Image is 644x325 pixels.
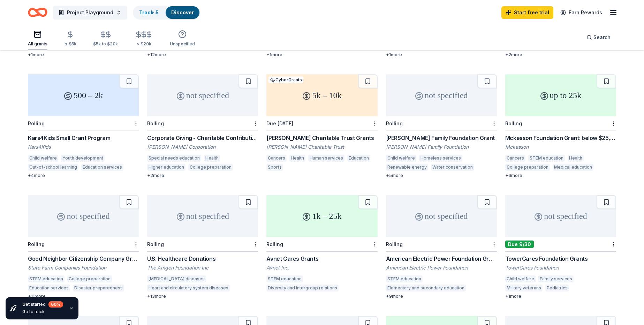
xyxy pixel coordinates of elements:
[386,275,423,282] div: STEM education
[170,27,195,50] button: Unspecified
[204,155,220,162] div: Health
[386,74,497,116] div: not specified
[341,285,370,291] div: Environment
[135,41,153,47] div: > $20k
[171,9,194,15] a: Discover
[28,74,139,178] a: 500 – 2kRollingKars4Kids Small Grant ProgramKars4KidsChild welfareYouth developmentOut-of-school ...
[419,155,462,162] div: Homeless services
[266,74,377,173] a: 5k – 10kCyberGrantsDue [DATE][PERSON_NAME] Charitable Trust Grants[PERSON_NAME] Charitable TrustC...
[505,143,616,150] div: Mckesson
[28,164,78,171] div: Out-of-school learning
[581,30,616,44] button: Search
[64,28,76,50] button: ≤ $5k
[147,173,258,178] div: + 2 more
[386,120,403,126] div: Rolling
[147,134,258,142] div: Corporate Giving - Charitable Contributions
[28,264,139,271] div: State Farm Companies Foundation
[61,155,105,162] div: Youth development
[28,27,47,50] button: All grants
[147,120,164,126] div: Rolling
[147,285,230,291] div: Heart and circulatory system diseases
[93,28,118,50] button: $5k to $20k
[266,164,283,171] div: Sports
[188,164,233,171] div: College preparation
[64,41,76,47] div: ≤ $5k
[28,195,139,237] div: not specified
[386,285,466,291] div: Elementary and secondary education
[147,294,258,299] div: + 13 more
[233,285,253,291] div: Cancers
[28,275,65,282] div: STEM education
[289,155,305,162] div: Health
[147,275,206,282] div: [MEDICAL_DATA] diseases
[48,301,63,308] div: 60 %
[505,195,616,237] div: not specified
[505,134,616,142] div: Mckesson Foundation Grant: below $25,000
[501,6,553,19] a: Start free trial
[28,241,45,247] div: Rolling
[147,143,258,150] div: [PERSON_NAME] Corporation
[545,285,569,291] div: Pediatrics
[28,120,45,126] div: Rolling
[266,134,377,142] div: [PERSON_NAME] Charitable Trust Grants
[568,155,584,162] div: Health
[266,275,303,282] div: STEM education
[505,120,522,126] div: Rolling
[266,195,377,294] a: 1k – 25kRollingAvnet Cares GrantsAvnet Inc.STEM educationDiversity and intergroup relationsEnviro...
[308,155,344,162] div: Human services
[147,164,185,171] div: Higher education
[386,195,497,237] div: not specified
[556,6,606,19] a: Earn Rewards
[528,155,565,162] div: STEM education
[135,28,153,50] button: > $20k
[28,74,139,116] div: 500 – 2k
[147,74,258,178] a: not specifiedRollingCorporate Giving - Charitable Contributions[PERSON_NAME] CorporationSpecial n...
[266,241,283,247] div: Rolling
[93,41,118,47] div: $5k to $20k
[147,52,258,58] div: + 12 more
[553,164,593,171] div: Medical education
[28,195,139,299] a: not specifiedRollingGood Neighbor Citizenship Company GrantsState Farm Companies FoundationSTEM e...
[266,74,377,116] div: 5k – 10k
[505,74,616,178] a: up to 25kRollingMckesson Foundation Grant: below $25,000MckessonCancersSTEM educationHealthColleg...
[266,155,287,162] div: Cancers
[386,52,497,58] div: + 1 more
[386,294,497,299] div: + 9 more
[67,275,112,282] div: College preparation
[147,195,258,299] a: not specifiedRollingU.S. Healthcare DonationsThe Amgen Foundation Inc[MEDICAL_DATA] diseasesHeart...
[147,264,258,271] div: The Amgen Foundation Inc
[139,9,159,15] a: Track· 5
[22,301,63,308] div: Get started
[386,74,497,178] a: not specifiedRolling[PERSON_NAME] Family Foundation Grant[PERSON_NAME] Family FoundationChild wel...
[147,195,258,237] div: not specified
[386,264,497,271] div: American Electric Power Foundation
[170,41,195,47] div: Unspecified
[22,309,63,315] div: Go to track
[266,254,377,263] div: Avnet Cares Grants
[28,41,47,47] div: All grants
[266,52,377,58] div: + 1 more
[505,164,550,171] div: College preparation
[505,285,543,291] div: Military veterans
[28,173,139,178] div: + 4 more
[386,254,497,263] div: American Electric Power Foundation Grants
[505,173,616,178] div: + 6 more
[266,285,339,291] div: Diversity and intergroup relations
[28,4,47,21] a: Home
[266,143,377,150] div: [PERSON_NAME] Charitable Trust
[28,254,139,263] div: Good Neighbor Citizenship Company Grants
[28,143,139,150] div: Kars4Kids
[266,264,377,271] div: Avnet Inc.
[28,155,58,162] div: Child welfare
[386,143,497,150] div: [PERSON_NAME] Family Foundation
[505,195,616,299] a: not specifiedDue 9/30TowerCares Foundation GrantsTowerCares FoundationChild welfareFamily service...
[386,241,403,247] div: Rolling
[505,294,616,299] div: + 1 more
[347,155,370,162] div: Education
[431,164,474,171] div: Water conservation
[266,195,377,237] div: 1k – 25k
[505,275,536,282] div: Child welfare
[147,74,258,116] div: not specified
[73,285,124,291] div: Disaster preparedness
[593,33,611,42] span: Search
